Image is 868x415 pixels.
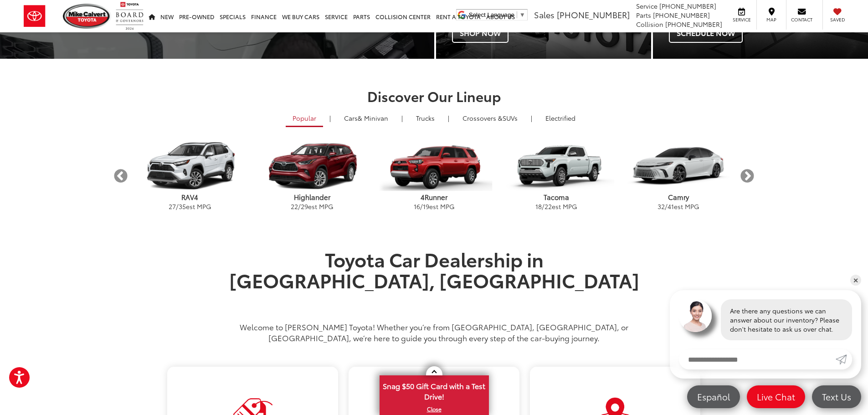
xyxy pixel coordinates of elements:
[617,192,740,202] p: Camry
[669,24,743,43] span: Schedule Now
[113,133,755,219] aside: carousel
[179,202,186,211] span: 35
[653,10,710,20] span: [PHONE_NUMBER]
[657,202,665,211] span: 32
[456,110,524,126] a: SUVs
[679,349,836,369] input: Enter your message
[498,142,614,191] img: Toyota Tacoma
[519,11,525,18] span: ▼
[535,202,542,211] span: 18
[534,9,555,20] span: Sales
[636,20,663,29] span: Collision
[812,385,861,408] a: Text Us
[636,10,651,20] span: Parts
[129,192,251,202] p: RAV4
[301,202,308,211] span: 29
[495,192,617,202] p: Tacoma
[827,16,847,23] span: Saved
[836,349,852,369] a: Submit
[731,16,752,23] span: Service
[721,299,852,340] div: Are there any questions we can answer about our inventory? Please don't hesitate to ask us over c...
[752,391,800,402] span: Live Chat
[452,24,508,43] span: Shop Now
[668,202,674,211] span: 41
[636,1,657,10] span: Service
[495,202,617,211] p: / est MPG
[129,202,251,211] p: / est MPG
[358,113,388,123] span: & Minivan
[679,299,712,332] img: Agent profile photo
[659,1,716,10] span: [PHONE_NUMBER]
[63,4,111,29] img: Mike Calvert Toyota
[817,391,856,402] span: Text Us
[665,20,722,29] span: [PHONE_NUMBER]
[373,192,495,202] p: 4Runner
[747,385,805,408] a: Live Chat
[132,142,248,191] img: Toyota RAV4
[617,140,740,192] img: Toyota Camry
[462,113,503,123] span: Crossovers &
[539,110,582,126] a: Electrified
[380,376,488,404] span: Snag $50 Gift Card with a Test Drive!
[791,16,812,23] span: Contact
[423,202,429,211] span: 19
[761,16,781,23] span: Map
[693,391,734,402] span: Español
[544,202,552,211] span: 22
[113,88,755,103] h2: Discover Our Lineup
[251,192,373,202] p: Highlander
[291,202,298,211] span: 22
[446,113,452,123] li: |
[113,168,129,184] button: Previous
[740,168,755,184] button: Next
[376,142,492,191] img: Toyota 4Runner
[557,9,630,20] span: [PHONE_NUMBER]
[373,202,495,211] p: / est MPG
[169,202,176,211] span: 27
[254,142,370,191] img: Toyota Highlander
[222,248,646,312] h1: Toyota Car Dealership in [GEOGRAPHIC_DATA], [GEOGRAPHIC_DATA]
[251,202,373,211] p: / est MPG
[286,110,323,127] a: Popular
[409,110,442,126] a: Trucks
[687,385,740,408] a: Español
[617,202,740,211] p: / est MPG
[327,113,333,123] li: |
[337,110,395,126] a: Cars
[529,113,534,123] li: |
[414,202,420,211] span: 16
[222,321,646,343] p: Welcome to [PERSON_NAME] Toyota! Whether you’re from [GEOGRAPHIC_DATA], [GEOGRAPHIC_DATA], or [GE...
[399,113,405,123] li: |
